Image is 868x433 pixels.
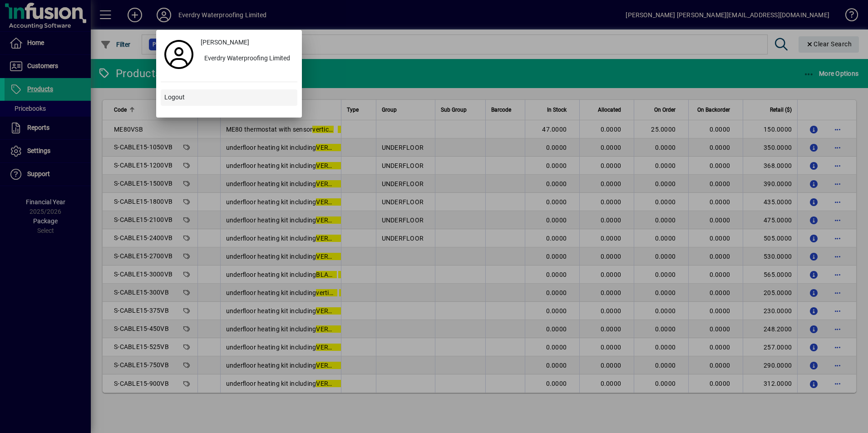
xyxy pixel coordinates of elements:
a: [PERSON_NAME] [197,34,297,51]
span: Logout [164,93,185,102]
a: Profile [161,46,197,63]
span: [PERSON_NAME] [201,38,249,47]
button: Everdry Waterproofing Limited [197,51,297,67]
button: Logout [161,89,297,106]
